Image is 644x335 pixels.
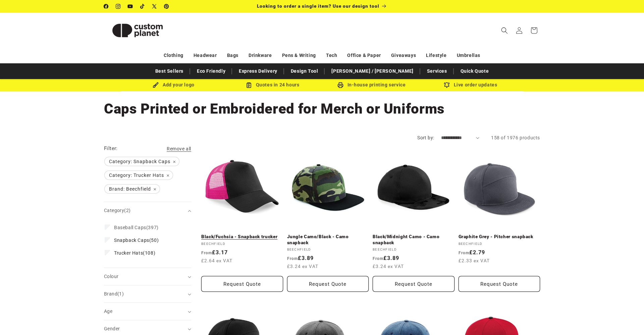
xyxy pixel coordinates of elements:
[152,65,187,77] a: Best Sellers
[322,81,421,89] div: In-house printing service
[104,208,130,213] span: Category
[201,276,283,292] button: Request Quote
[497,23,512,38] summary: Search
[249,50,272,61] a: Drinkware
[104,15,171,46] img: Custom Planet
[114,224,159,230] span: (397)
[326,50,337,61] a: Tech
[227,50,238,61] a: Bags
[105,185,160,193] span: Brand: Beechfield
[235,65,281,77] a: Express Delivery
[104,303,191,320] summary: Age (0 selected)
[246,82,252,88] img: Order Updates Icon
[391,50,416,61] a: Giveaways
[124,208,130,213] span: (2)
[104,202,191,219] summary: Category (2 selected)
[459,276,540,292] button: Request Quote
[328,65,417,77] a: [PERSON_NAME] / [PERSON_NAME]
[257,3,379,9] span: Looking to order a single item? Use our design tool
[457,50,480,61] a: Umbrellas
[491,135,540,140] span: 158 of 1976 products
[114,225,146,230] span: Baseball Caps
[104,274,118,279] span: Colour
[105,157,179,166] span: Category: Snapback Caps
[282,50,316,61] a: Pens & Writing
[104,326,120,331] span: Gender
[164,50,183,61] a: Clothing
[287,234,369,246] a: Jungle Camo/Black - Camo snapback
[347,50,381,61] a: Office & Paper
[104,291,124,296] span: Brand
[421,81,520,89] div: Live order updates
[114,237,159,243] span: (50)
[104,268,191,285] summary: Colour (0 selected)
[287,65,322,77] a: Design Tool
[201,234,283,240] a: Black/Fuchsia - Snapback trucker
[373,234,454,246] a: Black/Midnight Camo - Camo snapback
[457,65,492,77] a: Quick Quote
[337,82,343,88] img: In-house printing
[104,157,180,166] a: Category: Snapback Caps
[417,135,434,140] label: Sort by:
[223,81,322,89] div: Quotes in 24 hours
[117,291,124,296] span: (1)
[124,81,223,89] div: Add your logo
[114,250,155,256] span: (108)
[444,82,450,88] img: Order updates
[167,146,191,151] span: Remove all
[104,309,112,314] span: Age
[459,234,540,240] a: Graphite Grey - Pitcher snapback
[104,145,118,152] h2: Filter:
[426,50,446,61] a: Lifestyle
[167,145,191,153] a: Remove all
[104,285,191,303] summary: Brand (1 selected)
[373,276,454,292] button: Request Quote
[105,171,173,180] span: Category: Trucker Hats
[114,238,149,243] span: Snapback Caps
[194,65,229,77] a: Eco Friendly
[194,50,217,61] a: Headwear
[287,276,369,292] button: Request Quote
[104,171,173,180] a: Category: Trucker Hats
[104,185,160,193] a: Brand: Beechfield
[529,263,644,335] iframe: Chat Widget
[424,65,450,77] a: Services
[114,250,143,256] span: Trucker Hats
[102,13,174,48] a: Custom Planet
[153,82,159,88] img: Brush Icon
[104,100,540,118] h1: Caps Printed or Embroidered for Merch or Uniforms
